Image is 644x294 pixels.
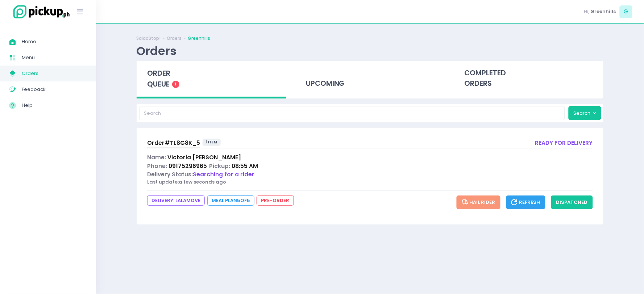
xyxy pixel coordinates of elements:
[167,154,241,161] span: Victoria [PERSON_NAME]
[584,8,590,15] span: Hi,
[169,162,207,170] span: 09175296965
[179,178,226,185] span: a few seconds ago
[535,139,593,148] div: ready for delivery
[511,199,540,206] span: Refresh
[620,5,632,18] span: G
[207,196,254,206] span: Meal Plan 5 of 5
[139,106,565,120] input: Search
[462,199,495,206] span: Hail Rider
[551,196,593,209] button: dispatched
[22,53,87,62] span: Menu
[22,69,87,78] span: Orders
[147,196,205,206] span: DELIVERY: lalamove
[172,81,179,88] span: 1
[147,171,193,178] span: Delivery Status:
[136,44,176,58] div: Orders
[22,101,87,110] span: Help
[22,37,87,46] span: Home
[9,4,71,20] img: logo
[188,35,210,42] a: Greenhills
[147,139,200,147] span: Order# TL8G8K_5
[136,35,161,42] a: SaladStop!
[591,8,616,15] span: Greenhills
[506,196,545,209] button: Refresh
[193,171,254,178] span: Searching for a rider
[457,196,500,209] button: Hail Rider
[147,68,170,89] span: order queue
[147,139,200,148] a: Order#TL8G8K_5
[22,85,87,94] span: Feedback
[209,162,230,170] span: Pickup:
[203,139,221,146] span: 1 item
[147,178,179,185] span: Last update:
[147,162,167,170] span: Phone:
[167,35,182,42] a: Orders
[257,196,294,206] span: pre-order
[569,106,601,120] button: Search
[295,61,445,96] div: upcoming
[454,61,603,96] div: completed orders
[147,154,166,161] span: Name:
[232,162,258,170] span: 08:55 AM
